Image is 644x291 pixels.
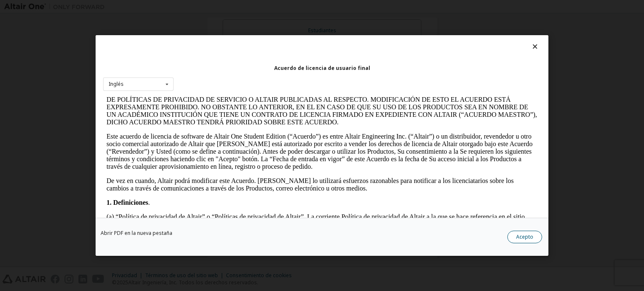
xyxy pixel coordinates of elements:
[3,117,422,132] font: (a) “Política de privacidad de Altair” o “Políticas de privacidad de Altair”. La corriente Políti...
[101,229,172,237] font: Abrir PDF en la nueva pestaña
[193,125,195,132] font: .
[274,64,370,72] font: Acuerdo de licencia de usuario final
[516,233,533,240] font: Acepto
[80,125,193,132] a: [DOMAIN_NAME][URL] de privacidad/
[109,80,124,88] font: Inglés
[3,37,429,74] font: Este acuerdo de licencia de software de Altair One Student Edition (“Acuerdo”) es entre Altair En...
[10,103,45,110] font: Definiciones
[45,103,47,110] font: .
[3,103,8,110] font: 1.
[3,81,410,96] font: De vez en cuando, Altair podrá modificar este Acuerdo. [PERSON_NAME] lo utilizará esfuerzos razon...
[507,231,542,243] button: Acepto
[101,231,172,236] a: Abrir PDF en la nueva pestaña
